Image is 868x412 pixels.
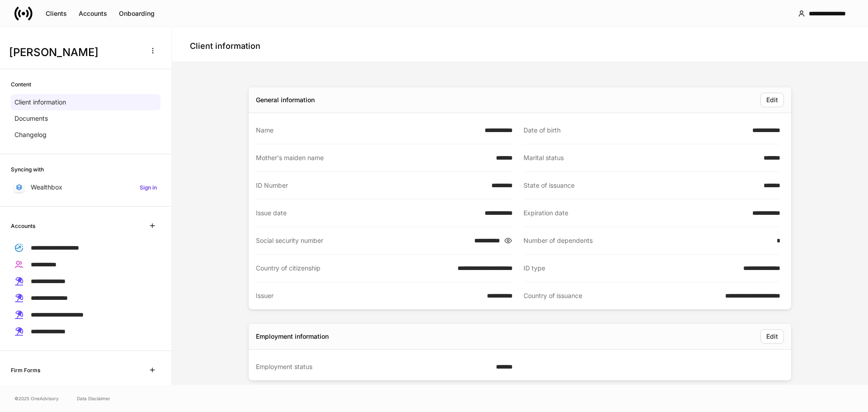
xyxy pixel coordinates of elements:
[256,236,469,245] div: Social security number
[766,333,778,340] div: Edit
[760,329,784,344] button: Edit
[77,395,110,402] a: Data Disclaimer
[14,395,59,402] span: © 2025 OneAdvisory
[256,362,491,371] div: Employment status
[256,264,452,273] div: Country of citizenship
[524,208,747,218] div: Expiration date
[119,10,155,17] div: Onboarding
[760,93,784,107] button: Edit
[256,208,479,218] div: Issue date
[190,41,260,52] h4: Client information
[46,10,67,17] div: Clients
[256,332,329,341] div: Employment information
[140,183,157,192] h6: Sign in
[113,6,160,21] button: Onboarding
[256,291,481,300] div: Issuer
[256,95,315,104] div: General information
[14,98,66,107] p: Client information
[524,153,758,162] div: Marital status
[11,80,31,89] h6: Content
[11,94,160,110] a: Client information
[524,181,758,190] div: State of issuance
[79,10,107,17] div: Accounts
[524,126,747,135] div: Date of birth
[524,291,720,300] div: Country of issuance
[256,181,486,190] div: ID Number
[256,126,479,135] div: Name
[40,6,73,21] button: Clients
[14,130,47,139] p: Changelog
[11,110,160,127] a: Documents
[766,97,778,103] div: Edit
[11,222,35,230] h6: Accounts
[524,236,771,245] div: Number of dependents
[9,45,140,60] h3: [PERSON_NAME]
[11,366,40,374] h6: Firm Forms
[73,6,113,21] button: Accounts
[11,165,44,174] h6: Syncing with
[524,264,738,273] div: ID type
[11,179,160,195] a: WealthboxSign in
[14,114,48,123] p: Documents
[256,153,491,162] div: Mother's maiden name
[11,127,160,143] a: Changelog
[31,183,62,192] p: Wealthbox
